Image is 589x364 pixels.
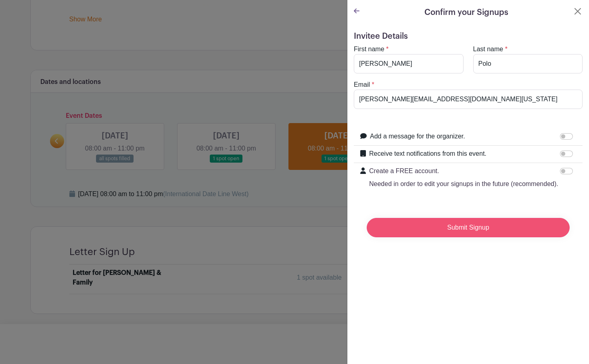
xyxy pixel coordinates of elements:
button: Close [573,6,583,16]
label: Receive text notifications from this event. [369,149,487,159]
label: Email [354,80,370,90]
p: Needed in order to edit your signups in the future (recommended). [369,179,558,189]
label: Last name [473,44,503,54]
h5: Invitee Details [354,31,583,41]
h5: Confirm your Signups [424,6,508,19]
input: Submit Signup [367,218,570,237]
label: First name [354,44,384,54]
label: Add a message for the organizer. [370,132,465,141]
p: Create a FREE account. [369,166,558,176]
